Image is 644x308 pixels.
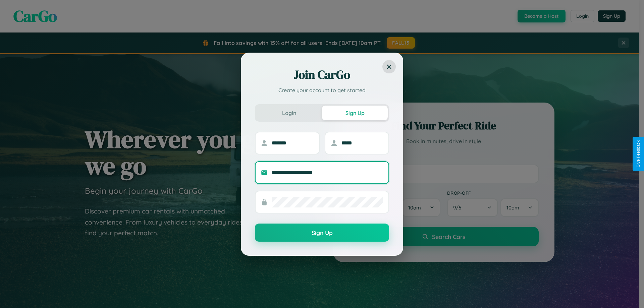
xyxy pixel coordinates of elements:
p: Create your account to get started [255,86,389,94]
button: Sign Up [322,106,388,120]
button: Sign Up [255,224,389,242]
h2: Join CarGo [255,67,389,83]
div: Give Feedback [636,140,641,168]
button: Login [256,106,322,120]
